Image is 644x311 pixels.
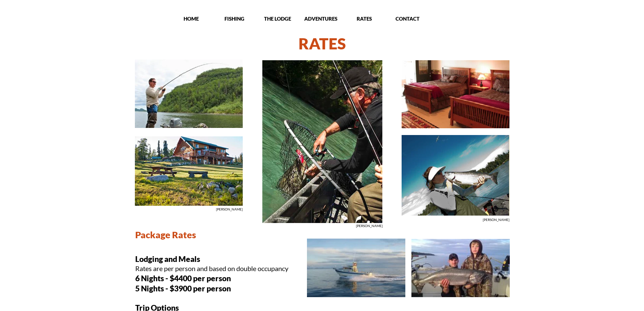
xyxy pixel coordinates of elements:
p: ADVENTURES [300,15,342,22]
p: Rates are per person and based on double occupancy [135,264,291,273]
img: Fishing on an Alaskan flyout adventure [135,59,243,128]
p: [PERSON_NAME] [356,223,383,229]
p: [PERSON_NAME] [483,217,509,223]
p: HOME [170,15,212,22]
img: Kiss that Alaskan salmon [401,135,510,216]
img: Trolling for Alaskan salmon in the Cook Inlet [411,239,510,297]
img: Salt boat on the Cook Inlet in Alaska [307,238,406,297]
img: View of the lawn at our Alaskan fishing lodge. [135,136,243,206]
p: 6 Nights - $4400 per person [135,273,291,283]
p: RATES [343,15,385,22]
p: THE LODGE [257,15,299,22]
p: [PERSON_NAME] [216,206,243,212]
p: CONTACT [386,15,429,22]
p: Package Rates [135,229,291,241]
p: FISHING [213,15,256,22]
h1: RATES [119,31,525,56]
img: Beautiful rooms at our Alaskan fishing lodge [401,60,510,129]
p: Lodging and Meals [135,254,291,264]
p: 5 Nights - $3900 per person [135,283,291,293]
img: Catch and release Alaskan salmon [262,60,383,223]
